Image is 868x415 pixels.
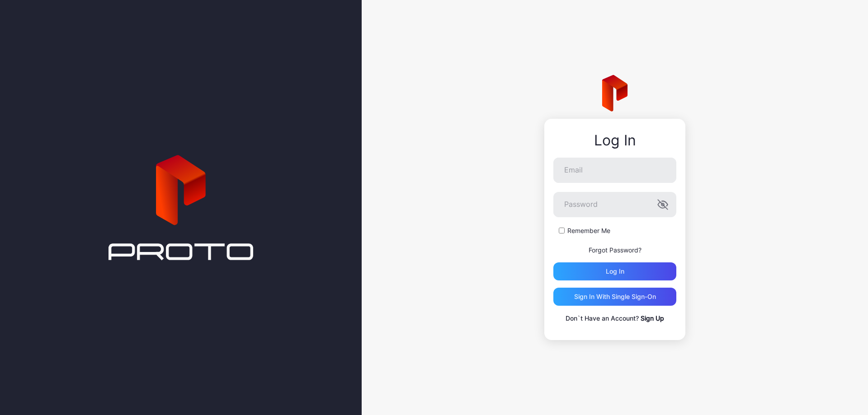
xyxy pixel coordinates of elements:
label: Remember Me [567,226,610,235]
div: Sign in With Single Sign-On [574,293,656,300]
p: Don`t Have an Account? [553,313,676,324]
button: Log in [553,262,676,280]
div: Log in [606,268,624,275]
input: Password [553,192,676,217]
button: Sign in With Single Sign-On [553,288,676,306]
a: Sign Up [641,314,664,322]
div: Log In [553,132,676,149]
a: Forgot Password? [589,246,642,254]
button: Password [657,199,668,210]
input: Email [553,158,676,183]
